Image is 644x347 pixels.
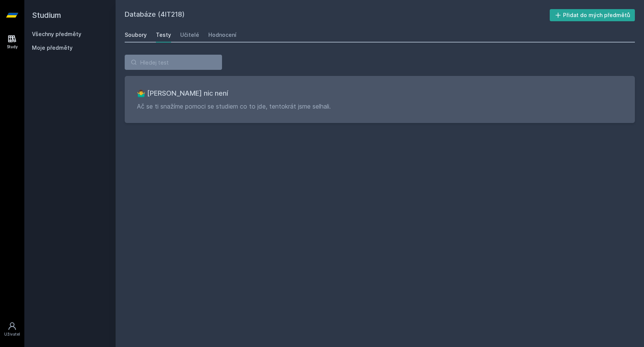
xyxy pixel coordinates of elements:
a: Všechny předměty [32,31,81,37]
div: Uživatel [4,331,20,337]
p: Ač se ti snažíme pomoci se studiem co to jde, tentokrát jsme selhali. [137,102,623,111]
div: Učitelé [180,31,199,39]
a: Soubory [125,27,147,43]
div: Hodnocení [208,31,236,39]
div: Soubory [125,31,147,39]
input: Hledej test [125,55,222,70]
a: Uživatel [2,318,23,341]
h2: Databáze (4IT218) [125,9,550,21]
a: Study [2,30,23,54]
a: Testy [156,27,171,43]
div: Study [7,44,18,50]
a: Učitelé [180,27,199,43]
button: Přidat do mých předmětů [550,9,635,21]
a: Hodnocení [208,27,236,43]
div: Testy [156,31,171,39]
h3: 🤷‍♂️ [PERSON_NAME] nic není [137,88,623,99]
span: Moje předměty [32,44,73,52]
